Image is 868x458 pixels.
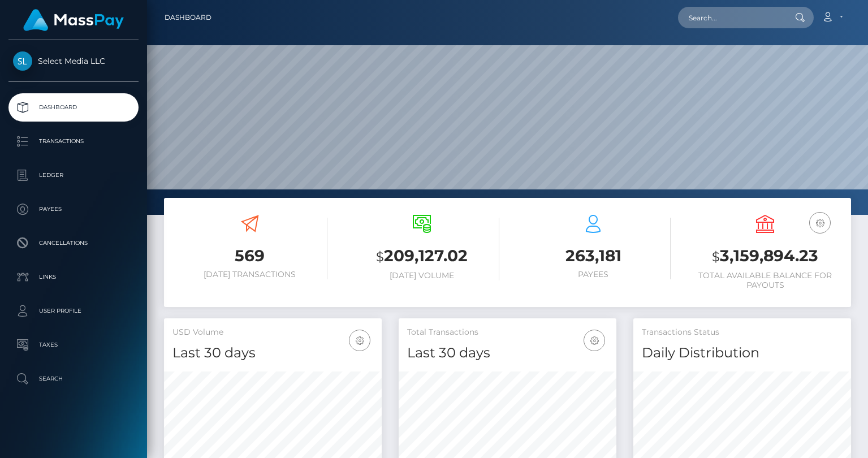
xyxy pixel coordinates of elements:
[13,269,134,286] p: Links
[13,370,134,387] p: Search
[8,263,139,291] a: Links
[344,271,499,280] h6: [DATE] Volume
[13,167,134,184] p: Ledger
[8,93,139,122] a: Dashboard
[642,327,843,338] h5: Transactions Status
[172,327,373,338] h5: USD Volume
[165,6,211,29] a: Dashboard
[8,229,139,257] a: Cancellations
[13,336,134,353] p: Taxes
[712,249,720,265] small: $
[172,343,373,363] h4: Last 30 days
[8,127,139,155] a: Transactions
[688,245,843,268] h3: 3,159,894.23
[8,331,139,359] a: Taxes
[8,195,139,223] a: Payees
[13,201,134,218] p: Payees
[8,297,139,325] a: User Profile
[678,7,784,28] input: Search...
[23,9,124,31] img: MassPay Logo
[376,249,384,265] small: $
[344,245,499,268] h3: 209,127.02
[13,133,134,150] p: Transactions
[642,343,843,363] h4: Daily Distribution
[516,245,671,267] h3: 263,181
[688,271,843,290] h6: Total Available Balance for Payouts
[8,161,139,189] a: Ledger
[13,303,134,319] p: User Profile
[8,365,139,393] a: Search
[172,270,327,279] h6: [DATE] Transactions
[407,343,608,363] h4: Last 30 days
[407,327,608,338] h5: Total Transactions
[516,270,671,279] h6: Payees
[13,99,134,116] p: Dashboard
[172,245,327,267] h3: 569
[8,56,139,66] span: Select Media LLC
[13,235,134,252] p: Cancellations
[13,51,32,71] img: Select Media LLC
